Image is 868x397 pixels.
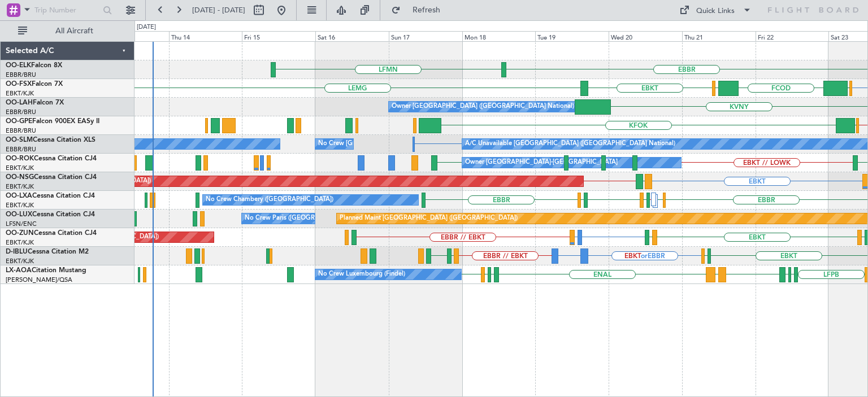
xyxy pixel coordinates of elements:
[682,31,756,41] div: Thu 21
[12,22,123,40] button: All Aircraft
[6,201,34,210] a: EBKT/KJK
[315,31,389,41] div: Sat 16
[6,193,95,199] a: OO-LXACessna Citation CJ4
[392,98,574,115] div: Owner [GEOGRAPHIC_DATA] ([GEOGRAPHIC_DATA] National)
[6,81,32,88] span: OO-FSX
[756,31,829,41] div: Fri 22
[6,108,36,116] a: EBBR/BRU
[6,230,97,237] a: OO-ZUNCessna Citation CJ4
[6,118,32,125] span: OO-GPE
[696,6,735,17] div: Quick Links
[6,71,36,79] a: EBBR/BRU
[6,174,34,181] span: OO-NSG
[6,238,34,247] a: EBKT/KJK
[6,145,36,154] a: EBBR/BRU
[245,210,357,227] div: No Crew Paris ([GEOGRAPHIC_DATA])
[6,248,89,255] a: D-IBLUCessna Citation M2
[462,31,536,41] div: Mon 18
[386,1,454,19] button: Refresh
[6,193,32,199] span: OO-LXA
[535,31,609,41] div: Tue 19
[318,136,507,152] div: No Crew [GEOGRAPHIC_DATA] ([GEOGRAPHIC_DATA] National)
[34,2,99,19] input: Trip Number
[6,211,95,218] a: OO-LUXCessna Citation CJ4
[6,182,34,191] a: EBKT/KJK
[6,137,96,143] a: OO-SLMCessna Citation XLS
[169,31,242,41] div: Thu 14
[29,27,119,35] span: All Aircraft
[6,230,34,237] span: OO-ZUN
[192,5,245,15] span: [DATE] - [DATE]
[6,267,86,274] a: LX-AOACitation Mustang
[340,210,518,227] div: Planned Maint [GEOGRAPHIC_DATA] ([GEOGRAPHIC_DATA])
[6,89,34,98] a: EBKT/KJK
[6,155,97,162] a: OO-ROKCessna Citation CJ4
[6,174,97,181] a: OO-NSGCessna Citation CJ4
[6,62,31,69] span: OO-ELK
[6,155,34,162] span: OO-ROK
[6,267,32,274] span: LX-AOA
[318,266,405,283] div: No Crew Luxembourg (Findel)
[6,257,34,265] a: EBKT/KJK
[6,99,64,106] a: OO-LAHFalcon 7X
[609,31,682,41] div: Wed 20
[6,99,33,106] span: OO-LAH
[465,154,618,171] div: Owner [GEOGRAPHIC_DATA]-[GEOGRAPHIC_DATA]
[242,31,315,41] div: Fri 15
[389,31,462,41] div: Sun 17
[6,276,72,284] a: [PERSON_NAME]/QSA
[6,248,28,255] span: D-IBLU
[6,211,32,218] span: OO-LUX
[6,81,63,88] a: OO-FSXFalcon 7X
[403,6,450,14] span: Refresh
[465,136,675,152] div: A/C Unavailable [GEOGRAPHIC_DATA] ([GEOGRAPHIC_DATA] National)
[6,118,99,125] a: OO-GPEFalcon 900EX EASy II
[6,62,62,69] a: OO-ELKFalcon 8X
[6,126,36,135] a: EBBR/BRU
[674,1,757,19] button: Quick Links
[6,220,37,228] a: LFSN/ENC
[6,164,34,172] a: EBKT/KJK
[137,23,156,32] div: [DATE]
[6,137,33,143] span: OO-SLM
[206,191,333,208] div: No Crew Chambery ([GEOGRAPHIC_DATA])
